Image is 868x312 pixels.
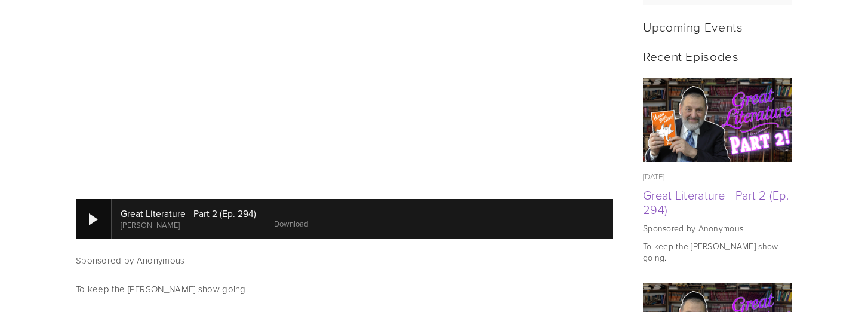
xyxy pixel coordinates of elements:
[643,171,665,182] time: [DATE]
[76,253,613,268] p: Sponsored by Anonymous
[643,78,793,162] img: Great Literature - Part 2 (Ep. 294)
[643,48,792,63] h2: Recent Episodes
[643,19,792,34] h2: Upcoming Events
[643,186,789,218] a: Great Literature - Part 2 (Ep. 294)
[643,240,792,264] p: To keep the [PERSON_NAME] show going.
[76,282,613,296] p: To keep the [PERSON_NAME] show going.
[643,222,792,234] p: Sponsored by Anonymous
[643,78,792,162] a: Great Literature - Part 2 (Ep. 294)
